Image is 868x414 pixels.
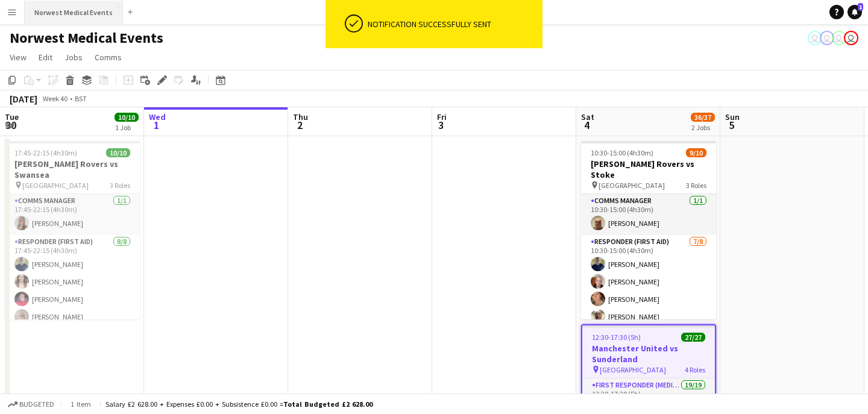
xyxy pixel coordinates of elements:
[115,113,139,122] span: 10/10
[820,31,834,45] app-user-avatar: Rory Murphy
[844,31,858,45] app-user-avatar: Rory Murphy
[5,235,140,398] app-card-role: Responder (First Aid)8/817:45-22:15 (4h30m)[PERSON_NAME][PERSON_NAME][PERSON_NAME][PERSON_NAME]
[691,113,715,122] span: 36/37
[686,148,706,157] span: 9/10
[75,94,87,103] div: BST
[723,118,740,132] span: 5
[95,52,122,63] span: Comms
[725,111,740,122] span: Sun
[291,118,308,132] span: 2
[592,333,641,342] span: 12:30-17:30 (5h)
[10,29,163,47] h1: Norwest Medical Events
[10,93,37,105] div: [DATE]
[5,111,19,122] span: Tue
[22,181,89,190] span: [GEOGRAPHIC_DATA]
[90,49,127,65] a: Comms
[591,148,653,157] span: 10:30-15:00 (4h30m)
[581,235,716,398] app-card-role: Responder (First Aid)7/810:30-15:00 (4h30m)[PERSON_NAME][PERSON_NAME][PERSON_NAME][PERSON_NAME]
[283,400,373,409] span: Total Budgeted £2 628.00
[40,94,70,103] span: Week 40
[5,194,140,235] app-card-role: Comms Manager1/117:45-22:15 (4h30m)[PERSON_NAME]
[19,400,54,409] span: Budgeted
[25,1,123,24] button: Norwest Medical Events
[39,52,52,63] span: Edit
[60,49,87,65] a: Jobs
[681,333,705,342] span: 27/27
[5,49,31,65] a: View
[582,343,715,365] h3: Manchester United vs Sunderland
[437,111,447,122] span: Fri
[115,123,138,132] div: 1 Job
[64,52,83,63] span: Jobs
[848,5,862,19] a: 1
[581,158,716,180] h3: [PERSON_NAME] Rovers vs Stoke
[106,148,130,157] span: 10/10
[581,141,716,319] app-job-card: 10:30-15:00 (4h30m)9/10[PERSON_NAME] Rovers vs Stoke [GEOGRAPHIC_DATA]3 RolesComms Manager1/110:3...
[14,148,77,157] span: 17:45-22:15 (4h30m)
[147,118,166,132] span: 1
[149,111,166,122] span: Wed
[66,400,95,409] span: 1 item
[691,123,714,132] div: 2 Jobs
[858,3,863,11] span: 1
[832,31,846,45] app-user-avatar: Rory Murphy
[599,181,665,190] span: [GEOGRAPHIC_DATA]
[579,118,594,132] span: 4
[600,365,666,374] span: [GEOGRAPHIC_DATA]
[105,400,373,409] div: Salary £2 628.00 + Expenses £0.00 + Subsistence £0.00 =
[368,19,538,30] div: Notification successfully sent
[293,111,308,122] span: Thu
[685,365,705,374] span: 4 Roles
[581,111,594,122] span: Sat
[435,118,447,132] span: 3
[5,158,140,180] h3: [PERSON_NAME] Rovers vs Swansea
[6,398,56,411] button: Budgeted
[581,194,716,235] app-card-role: Comms Manager1/110:30-15:00 (4h30m)[PERSON_NAME]
[686,181,706,190] span: 3 Roles
[5,141,140,319] app-job-card: 17:45-22:15 (4h30m)10/10[PERSON_NAME] Rovers vs Swansea [GEOGRAPHIC_DATA]3 RolesComms Manager1/11...
[34,49,57,65] a: Edit
[110,181,130,190] span: 3 Roles
[3,118,19,132] span: 30
[808,31,822,45] app-user-avatar: Rory Murphy
[10,52,27,63] span: View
